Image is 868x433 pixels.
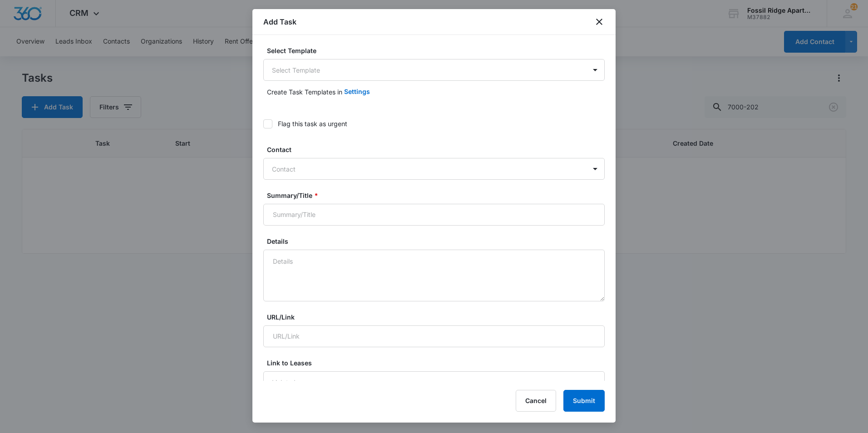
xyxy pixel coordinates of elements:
[563,390,605,412] button: Submit
[278,119,347,128] div: Flag this task as urgent
[267,236,608,246] label: Details
[516,390,556,412] button: Cancel
[594,16,605,27] button: close
[263,204,605,226] input: Summary/Title
[267,358,608,368] label: Link to Leases
[263,325,605,347] input: URL/Link
[267,46,608,55] label: Select Template
[263,16,296,27] h1: Add Task
[267,312,608,322] label: URL/Link
[267,87,342,97] p: Create Task Templates in
[344,81,370,103] button: Settings
[267,145,608,154] label: Contact
[267,191,608,200] label: Summary/Title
